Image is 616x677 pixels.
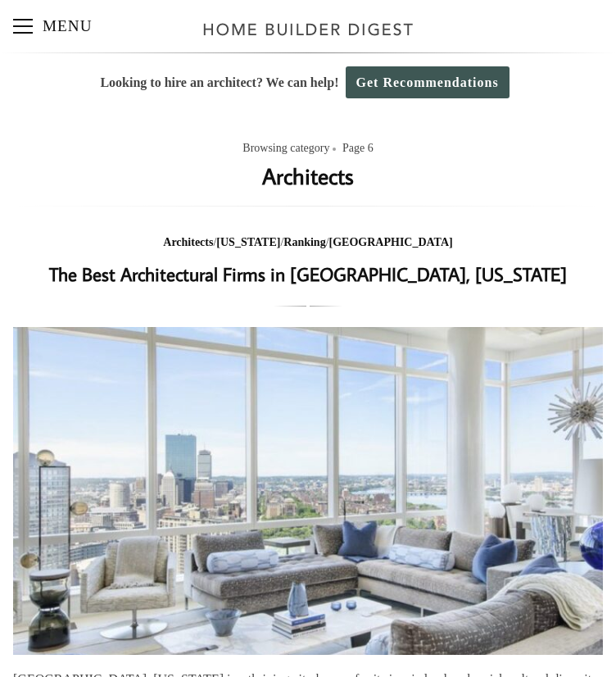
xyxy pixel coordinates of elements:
[216,236,280,248] a: [US_STATE]
[242,139,339,159] span: Browsing category
[163,236,213,248] a: Architects
[13,327,603,655] a: The Best Architectural Firms in [GEOGRAPHIC_DATA], [US_STATE]
[196,13,421,45] img: Home Builder Digest
[262,159,354,193] h1: Architects
[342,139,374,159] span: Page 6
[13,233,603,253] div: / / /
[346,66,510,98] a: Get Recommendations
[329,236,453,248] a: [GEOGRAPHIC_DATA]
[13,25,33,27] span: Menu
[49,261,567,286] a: The Best Architectural Firms in [GEOGRAPHIC_DATA], [US_STATE]
[283,236,325,248] a: Ranking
